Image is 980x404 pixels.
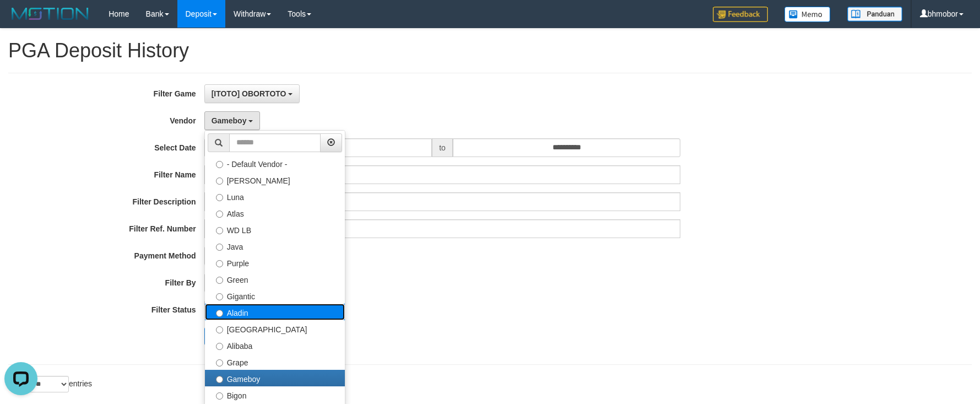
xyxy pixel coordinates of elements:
[212,116,247,125] span: Gameboy
[216,326,223,333] input: [GEOGRAPHIC_DATA]
[216,376,223,383] input: Gameboy
[205,221,345,238] label: WD LB
[205,155,345,171] label: - Default Vendor -
[216,227,223,234] input: WD LB
[212,89,286,98] span: [ITOTO] OBORTOTO
[713,7,768,22] img: Feedback.jpg
[4,4,37,37] button: Open LiveChat chat widget
[216,211,223,218] input: Atlas
[205,386,345,403] label: Bigon
[216,310,223,317] input: Aladin
[204,84,300,103] button: [ITOTO] OBORTOTO
[216,194,223,201] input: Luna
[216,260,223,267] input: Purple
[432,138,453,157] span: to
[205,320,345,337] label: [GEOGRAPHIC_DATA]
[8,6,92,22] img: MOTION_logo.png
[847,7,902,21] img: panduan.png
[205,304,345,320] label: Aladin
[216,161,223,168] input: - Default Vendor -
[784,7,831,22] img: Button%20Memo.svg
[205,188,345,204] label: Luna
[8,40,972,62] h1: PGA Deposit History
[216,177,223,185] input: [PERSON_NAME]
[205,353,345,370] label: Grape
[205,370,345,386] label: Gameboy
[216,277,223,284] input: Green
[8,376,92,392] label: Show entries
[205,254,345,271] label: Purple
[216,244,223,251] input: Java
[216,343,223,350] input: Alibaba
[205,287,345,304] label: Gigantic
[205,238,345,254] label: Java
[205,271,345,287] label: Green
[216,293,223,300] input: Gigantic
[216,392,223,400] input: Bigon
[204,111,261,130] button: Gameboy
[205,337,345,353] label: Alibaba
[205,204,345,221] label: Atlas
[205,171,345,188] label: [PERSON_NAME]
[216,359,223,367] input: Grape
[28,376,69,392] select: Showentries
